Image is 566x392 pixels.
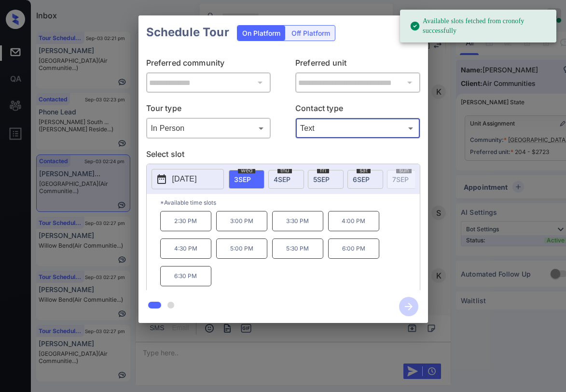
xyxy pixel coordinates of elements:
p: 6:00 PM [328,238,379,259]
span: thu [277,168,292,173]
span: 6 SEP [353,175,370,183]
span: fri [317,168,329,173]
div: Text [298,120,418,136]
div: date-select [308,170,344,189]
div: In Person [149,120,269,136]
p: Preferred community [146,57,271,72]
div: date-select [229,170,264,189]
p: 6:30 PM [160,266,211,286]
p: 3:30 PM [272,211,323,231]
p: Select slot [146,148,420,164]
h2: Schedule Tour [138,15,237,49]
p: 4:00 PM [328,211,379,231]
button: [DATE] [152,169,224,189]
p: *Available time slots [160,194,420,211]
p: 5:30 PM [272,238,323,259]
div: On Platform [237,26,285,41]
p: [DATE] [172,173,197,185]
span: 4 SEP [274,175,290,183]
span: sat [357,168,371,173]
p: 4:30 PM [160,238,211,259]
span: 3 SEP [234,175,251,183]
div: date-select [347,170,383,189]
div: Off Platform [287,26,335,41]
div: Available slots fetched from cronofy successfully [410,13,549,40]
p: Tour type [146,102,271,118]
p: 3:00 PM [216,211,267,231]
span: 5 SEP [313,175,330,183]
p: Preferred unit [295,57,420,72]
span: wed [238,168,255,173]
p: Contact type [295,102,420,118]
p: 2:30 PM [160,211,211,231]
button: btn-next [393,294,424,319]
div: date-select [268,170,304,189]
p: 5:00 PM [216,238,267,259]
